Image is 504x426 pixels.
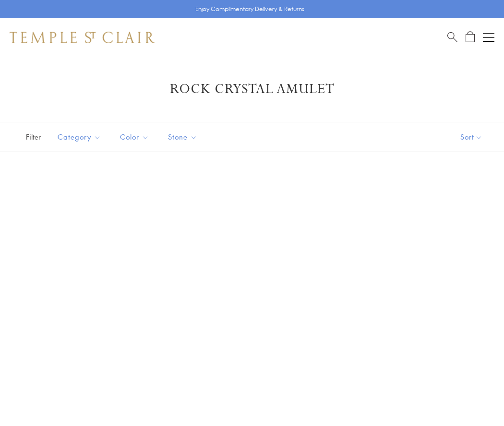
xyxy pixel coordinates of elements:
[53,131,108,143] span: Category
[163,131,204,143] span: Stone
[447,31,457,43] a: Search
[50,126,108,148] button: Category
[466,31,475,43] a: Open Shopping Bag
[195,4,304,14] p: Enjoy Complimentary Delivery & Returns
[439,122,504,152] button: Show sort by
[113,126,156,148] button: Color
[161,126,204,148] button: Stone
[24,81,480,98] h1: Rock Crystal Amulet
[483,32,494,43] button: Open navigation
[10,32,155,43] img: Temple St. Clair
[115,131,156,143] span: Color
